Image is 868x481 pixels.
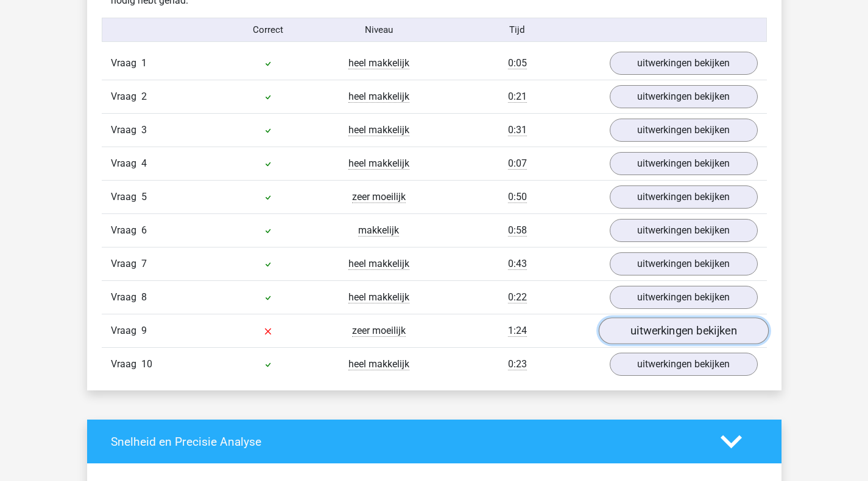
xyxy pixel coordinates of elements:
[358,224,399,237] span: makkelijk
[141,91,147,102] span: 2
[508,124,527,136] span: 0:31
[141,358,152,370] span: 10
[348,258,409,270] span: heel makkelijk
[348,358,409,370] span: heel makkelijk
[434,23,600,37] div: Tijd
[348,291,409,303] span: heel makkelijk
[610,353,758,376] a: uitwerkingen bekijken
[610,252,758,275] a: uitwerkingen bekijken
[598,318,768,345] a: uitwerkingen bekijken
[111,89,141,104] span: Vraag
[508,191,527,203] span: 0:50
[508,291,527,303] span: 0:22
[141,57,147,69] span: 1
[610,52,758,75] a: uitwerkingen bekijken
[508,91,527,103] span: 0:21
[111,223,141,238] span: Vraag
[352,191,406,203] span: zeer moeilijk
[348,57,409,69] span: heel makkelijk
[508,157,527,170] span: 0:07
[348,91,409,103] span: heel makkelijk
[111,190,141,204] span: Vraag
[111,123,141,137] span: Vraag
[141,258,147,269] span: 7
[141,124,147,136] span: 3
[111,156,141,171] span: Vraag
[610,286,758,309] a: uitwerkingen bekijken
[323,23,434,37] div: Niveau
[111,324,141,338] span: Vraag
[141,224,147,236] span: 6
[352,325,406,337] span: zeer moeilijk
[508,57,527,69] span: 0:05
[610,119,758,142] a: uitwerkingen bekijken
[111,257,141,271] span: Vraag
[111,290,141,305] span: Vraag
[141,157,147,169] span: 4
[111,56,141,71] span: Vraag
[348,157,409,170] span: heel makkelijk
[348,124,409,136] span: heel makkelijk
[111,357,141,372] span: Vraag
[111,435,702,449] h4: Snelheid en Precisie Analyse
[508,325,527,337] span: 1:24
[508,358,527,370] span: 0:23
[141,291,147,303] span: 8
[508,224,527,237] span: 0:58
[141,191,147,202] span: 5
[213,23,323,37] div: Correct
[141,325,147,336] span: 9
[610,185,758,209] a: uitwerkingen bekijken
[610,85,758,108] a: uitwerkingen bekijken
[610,219,758,242] a: uitwerkingen bekijken
[508,258,527,270] span: 0:43
[610,152,758,175] a: uitwerkingen bekijken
